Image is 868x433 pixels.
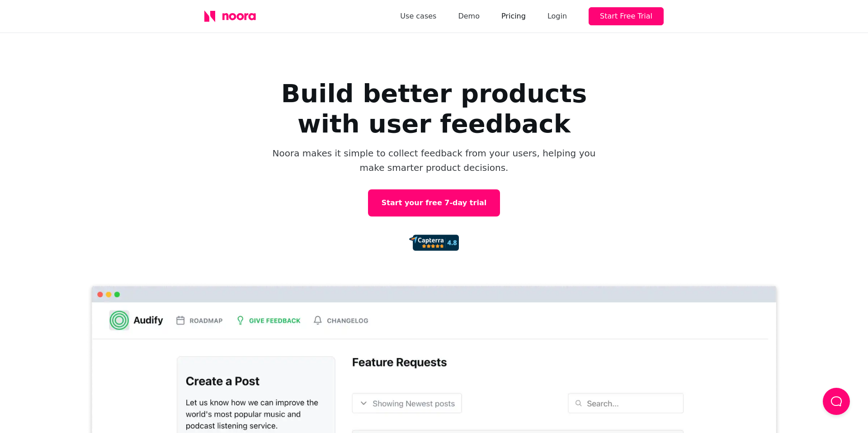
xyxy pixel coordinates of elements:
[589,7,664,25] button: Start Free Trial
[409,235,459,251] img: 92d72d4f0927c2c8b0462b8c7b01ca97.png
[368,189,500,216] a: Start your free 7-day trial
[547,10,567,23] div: Login
[458,10,480,23] a: Demo
[253,78,615,139] h1: Build better products with user feedback
[501,10,526,23] a: Pricing
[271,146,597,175] p: Noora makes it simple to collect feedback from your users, helping you make smarter product decis...
[400,10,436,23] a: Use cases
[823,388,850,415] button: Load Chat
